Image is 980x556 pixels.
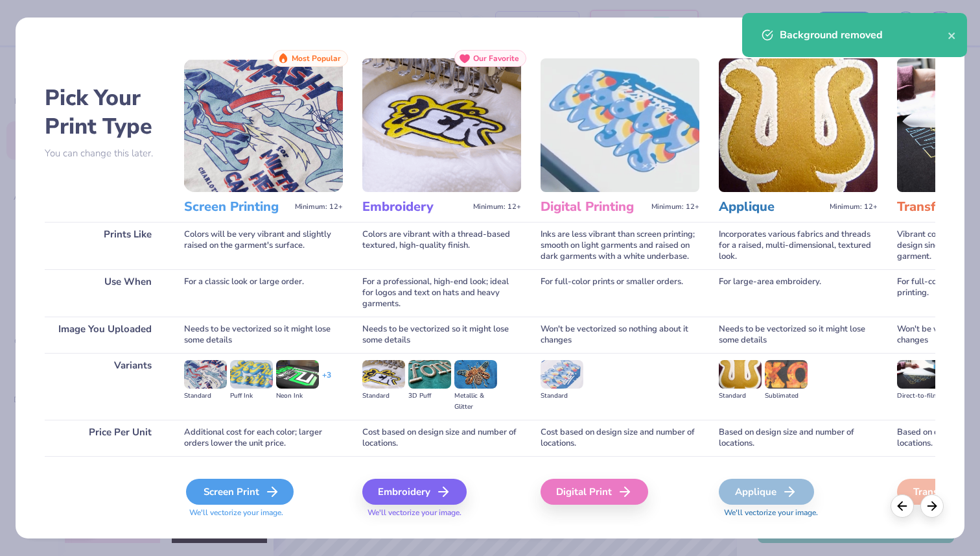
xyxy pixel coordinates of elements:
[719,58,878,192] img: Applique
[897,391,940,402] div: Direct-to-film
[719,199,824,215] h3: Applique
[719,507,878,518] span: We'll vectorize your image.
[541,360,583,389] img: Standard
[184,391,227,402] div: Standard
[362,507,521,518] span: We'll vectorize your image.
[362,391,405,402] div: Standard
[362,317,521,353] div: Needs to be vectorized so it might lose some details
[765,391,808,402] div: Sublimated
[454,391,497,413] div: Metallic & Glitter
[719,360,762,389] img: Standard
[276,360,319,389] img: Neon Ink
[292,54,341,63] span: Most Popular
[45,420,165,456] div: Price Per Unit
[45,317,165,353] div: Image You Uploaded
[897,360,940,389] img: Direct-to-film
[362,269,521,317] div: For a professional, high-end look; ideal for logos and text on hats and heavy garments.
[362,222,521,269] div: Colors are vibrant with a thread-based textured, high-quality finish.
[719,317,878,353] div: Needs to be vectorized so it might lose some details
[184,420,343,456] div: Additional cost for each color; larger orders lower the unit price.
[184,199,290,215] h3: Screen Printing
[45,269,165,317] div: Use When
[541,317,699,353] div: Won't be vectorized so nothing about it changes
[184,507,343,518] span: We'll vectorize your image.
[408,360,451,389] img: 3D Puff
[230,360,273,389] img: Puff Ink
[45,222,165,269] div: Prints Like
[541,269,699,317] div: For full-color prints or smaller orders.
[45,353,165,420] div: Variants
[651,202,699,212] span: Minimum: 12+
[830,202,878,212] span: Minimum: 12+
[362,58,521,192] img: Embroidery
[719,391,762,402] div: Standard
[541,199,646,215] h3: Digital Printing
[184,317,343,353] div: Needs to be vectorized so it might lose some details
[541,222,699,269] div: Inks are less vibrant than screen printing; smooth on light garments and raised on dark garments ...
[541,391,583,402] div: Standard
[719,420,878,456] div: Based on design size and number of locations.
[230,391,273,402] div: Puff Ink
[184,360,227,389] img: Standard
[765,360,808,389] img: Sublimated
[473,54,519,63] span: Our Favorite
[541,58,699,192] img: Digital Printing
[295,202,343,212] span: Minimum: 12+
[719,222,878,269] div: Incorporates various fabrics and threads for a raised, multi-dimensional, textured look.
[184,58,343,192] img: Screen Printing
[184,222,343,269] div: Colors will be very vibrant and slightly raised on the garment's surface.
[719,479,814,505] div: Applique
[45,84,165,141] h2: Pick Your Print Type
[362,420,521,456] div: Cost based on design size and number of locations.
[454,360,497,389] img: Metallic & Glitter
[186,479,294,505] div: Screen Print
[541,479,648,505] div: Digital Print
[276,391,319,402] div: Neon Ink
[362,199,468,215] h3: Embroidery
[408,391,451,402] div: 3D Puff
[719,269,878,317] div: For large-area embroidery.
[362,479,467,505] div: Embroidery
[473,202,521,212] span: Minimum: 12+
[362,360,405,389] img: Standard
[322,370,331,392] div: + 3
[45,148,165,159] p: You can change this later.
[541,420,699,456] div: Cost based on design size and number of locations.
[948,27,957,43] button: close
[780,27,948,43] div: Background removed
[184,269,343,317] div: For a classic look or large order.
